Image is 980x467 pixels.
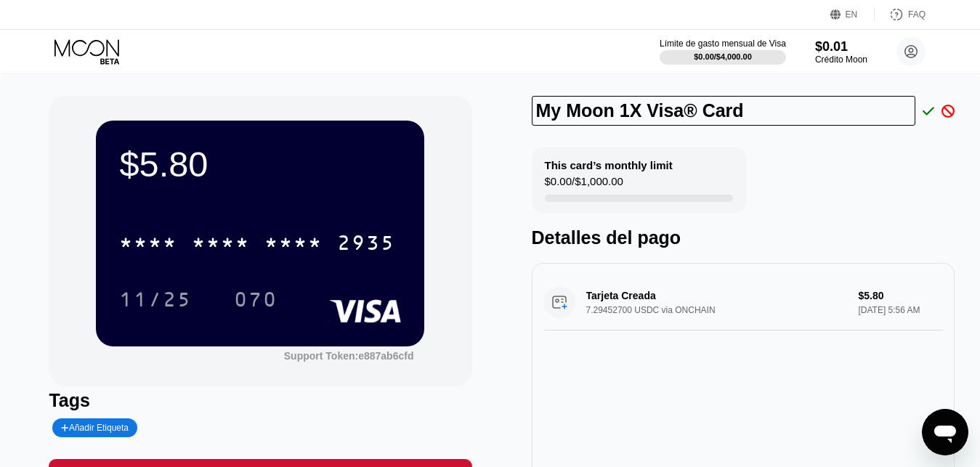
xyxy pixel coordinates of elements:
[545,175,623,195] div: $0.00 / $1,000.00
[908,9,926,20] div: FAQ
[694,52,752,61] div: $0.00 / $4,000.00
[61,423,129,433] div: Añadir Etiqueta
[922,409,968,455] iframe: Botón para iniciar la ventana de mensajería
[234,290,278,313] div: 070
[119,144,401,184] div: $5.80
[108,281,203,317] div: 11/25
[830,7,875,22] div: EN
[815,39,867,54] div: $0.01
[815,54,867,65] div: Crédito Moon
[49,390,471,411] div: Tags
[545,159,673,171] div: This card’s monthly limit
[119,290,192,313] div: 11/25
[223,281,288,317] div: 070
[660,38,786,65] div: Límite de gasto mensual de Visa$0.00/$4,000.00
[660,38,786,49] div: Límite de gasto mensual de Visa
[284,350,414,362] div: Support Token: e887ab6cfd
[815,39,867,65] div: $0.01Crédito Moon
[532,227,955,248] div: Detalles del pago
[532,96,915,126] input: Text input field
[875,7,926,22] div: FAQ
[52,418,137,437] div: Añadir Etiqueta
[846,9,858,20] div: EN
[284,350,414,362] div: Support Token:e887ab6cfd
[337,233,395,256] div: 2935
